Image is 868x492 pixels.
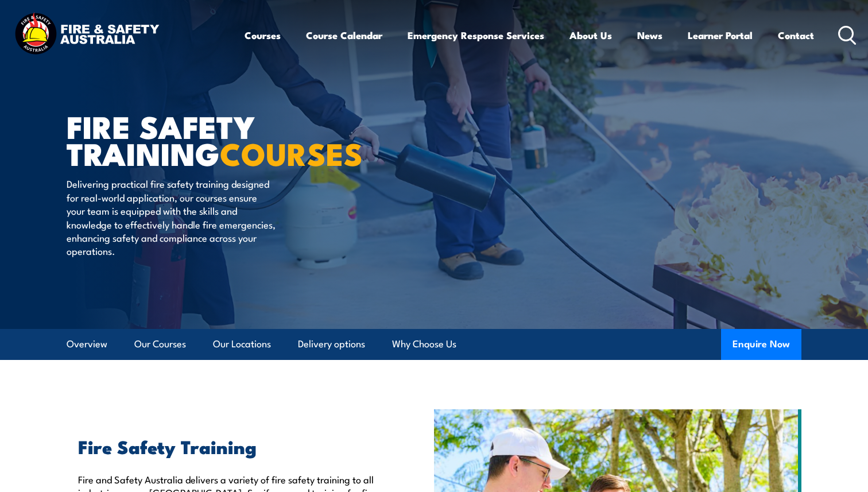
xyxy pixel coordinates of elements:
a: Learner Portal [688,20,753,51]
a: News [637,20,662,51]
a: Delivery options [298,329,365,359]
a: Courses [245,20,281,51]
h1: FIRE SAFETY TRAINING [67,113,350,166]
a: Why Choose Us [392,329,456,359]
button: Enquire Now [721,329,801,360]
a: About Us [569,20,612,51]
a: Overview [67,329,107,359]
a: Our Courses [134,329,186,359]
a: Emergency Response Services [408,20,544,51]
a: Course Calendar [306,20,382,51]
a: Our Locations [213,329,271,359]
strong: COURSES [220,129,363,176]
h2: Fire Safety Training [78,438,381,454]
p: Delivering practical fire safety training designed for real-world application, our courses ensure... [67,177,276,257]
a: Contact [778,20,814,51]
